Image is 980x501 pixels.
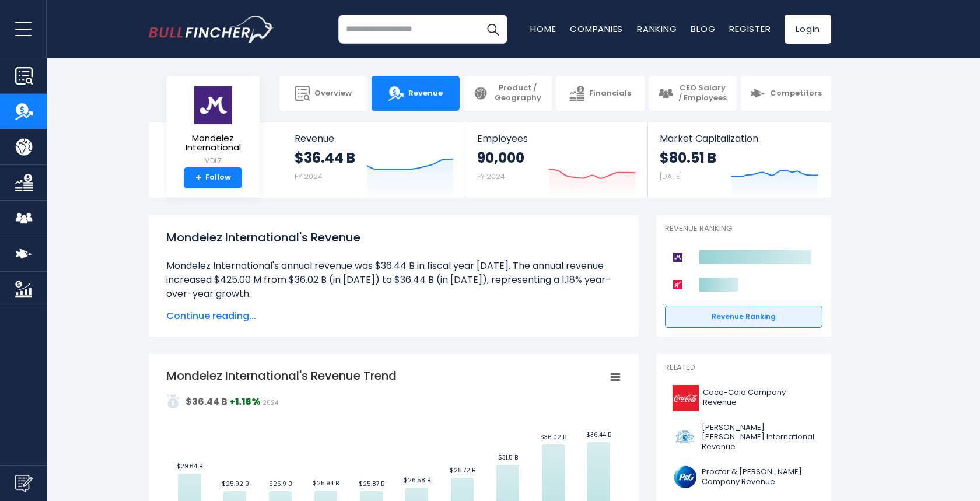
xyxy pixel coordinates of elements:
[313,479,339,488] text: $25.94 B
[149,16,274,43] a: Go to homepage
[678,83,727,103] span: CEO Salary / Employees
[372,76,460,111] a: Revenue
[660,133,818,144] span: Market Capitalization
[176,134,250,153] span: Mondelez International
[637,23,677,35] a: Ranking
[149,16,274,43] img: bullfincher logo
[665,382,822,414] a: Coca-Cola Company Revenue
[672,385,699,411] img: KO logo
[665,363,822,373] p: Related
[785,15,831,44] a: Login
[314,89,352,99] span: Overview
[450,466,475,475] text: $28.72 B
[570,23,623,35] a: Companies
[665,420,822,456] a: [PERSON_NAME] [PERSON_NAME] International Revenue
[175,85,251,167] a: Mondelez International MDLZ
[741,76,831,111] a: Competitors
[359,479,384,488] text: $25.87 B
[404,476,430,485] text: $26.58 B
[269,479,292,488] text: $25.9 B
[295,133,454,144] span: Revenue
[408,89,443,99] span: Revenue
[166,259,621,301] li: Mondelez International's annual revenue was $36.44 B in fiscal year [DATE]. The annual revenue in...
[660,171,682,181] small: [DATE]
[477,133,635,144] span: Employees
[477,149,524,167] strong: 90,000
[295,149,355,167] strong: $36.44 B
[589,89,631,99] span: Financials
[464,76,552,111] a: Product / Geography
[586,430,611,439] text: $36.44 B
[691,23,715,35] a: Blog
[195,173,201,183] strong: +
[185,395,228,408] strong: $36.44 B
[279,76,367,111] a: Overview
[530,23,556,35] a: Home
[295,171,323,181] small: FY 2024
[176,156,250,166] small: MDLZ
[556,76,644,111] a: Financials
[649,76,737,111] a: CEO Salary / Employees
[478,15,508,44] button: Search
[262,398,278,407] span: 2024
[672,424,698,450] img: PM logo
[671,278,685,292] img: Kellanova competitors logo
[166,229,621,246] h1: Mondelez International's Revenue
[665,306,822,328] a: Revenue Ranking
[665,224,822,234] p: Revenue Ranking
[540,433,566,442] text: $36.02 B
[166,367,397,384] tspan: Mondelez International's Revenue Trend
[229,395,261,408] strong: +1.18%
[660,149,716,167] strong: $80.51 B
[671,250,685,264] img: Mondelez International competitors logo
[665,461,822,493] a: Procter & [PERSON_NAME] Company Revenue
[477,171,505,181] small: FY 2024
[166,309,621,323] span: Continue reading...
[729,23,771,35] a: Register
[648,122,830,198] a: Market Capitalization $80.51 B [DATE]
[672,464,698,490] img: PG logo
[498,453,518,462] text: $31.5 B
[176,462,202,471] text: $29.64 B
[222,479,249,488] text: $25.92 B
[770,89,822,99] span: Competitors
[166,394,180,408] img: addasd
[184,167,242,188] a: +Follow
[493,83,542,103] span: Product / Geography
[283,122,466,198] a: Revenue $36.44 B FY 2024
[466,122,647,198] a: Employees 90,000 FY 2024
